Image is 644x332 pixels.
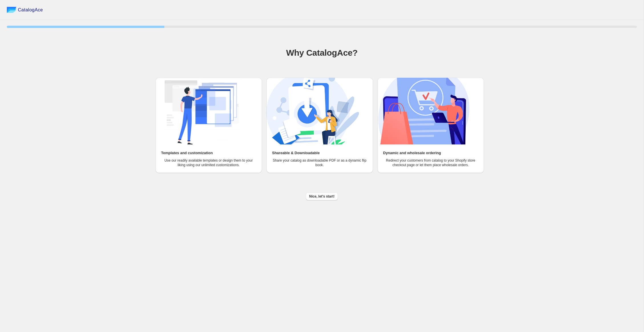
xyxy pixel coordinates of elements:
[161,158,256,167] p: Use our readily available templates or design them to your liking using our unlimited customizati...
[7,7,17,13] img: catalog ace
[306,192,338,200] button: Nice, let's start!
[309,194,335,199] span: Nice, let's start!
[272,158,367,167] p: Share your catalog as downloadable PDF or as a dynamic flip book.
[272,150,320,156] h2: Shareable & Downloadable
[161,150,213,156] h2: Templates and customization
[267,78,359,144] img: Shareable & Downloadable
[383,150,441,156] h2: Dynamic and wholesale ordering
[377,78,470,144] img: Dynamic and wholesale ordering
[383,158,478,167] p: Redirect your customers from catalog to your Shopify store checkout page or let them place wholes...
[156,78,248,144] img: Templates and customization
[7,47,637,59] h1: Why CatalogAce?
[18,7,43,13] span: CatalogAce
